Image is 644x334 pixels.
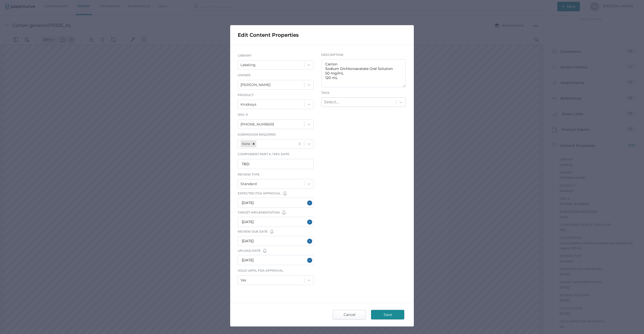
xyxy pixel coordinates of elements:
div: [PERSON_NAME] [240,82,270,88]
button: Select [140,1,148,9]
div: Edit Content Properties [230,25,414,45]
img: default-sign.svg [131,2,135,7]
img: default-viewcontrols.svg [25,2,29,7]
span: Review Type [238,173,260,176]
div: Select... [324,99,339,105]
span: NDC # [238,113,248,116]
button: View Controls [23,1,31,9]
span: Tags [321,91,330,95]
span: Component Part # / Rev Date [238,152,289,156]
button: Shapes [109,1,117,9]
span: Submission Required [238,133,276,136]
button: Zoom out [59,1,67,8]
button: Save [371,310,404,319]
img: default-magnifying-glass.svg [535,2,539,7]
button: Search [533,1,541,9]
img: default-plus.svg [69,2,74,7]
span: Cancel [338,310,361,319]
span: LIBRARY [238,54,252,57]
div: None [240,140,251,147]
img: bell-default.8986a8bf.svg [270,230,273,234]
button: Signatures [129,1,137,9]
span: Product [238,93,254,97]
div: Standard [240,181,257,187]
span: Review Due Date [238,229,268,234]
button: Cancel [333,310,366,319]
div: Kindosys [240,102,256,107]
button: Zoom in [67,1,75,8]
span: Owner [238,73,251,77]
button: Zoom Controls [50,1,58,8]
img: default-leftsidepanel.svg [14,2,18,7]
span: % [50,3,52,7]
img: bell-default.8986a8bf.svg [283,191,287,195]
span: Description [321,53,406,57]
img: default-pin.svg [100,2,105,7]
span: Save [376,310,399,319]
button: Close [307,238,314,244]
span: Expected FDA Approval [238,191,281,196]
input: Set zoom [42,2,50,7]
button: Close [307,200,314,206]
img: bell-default.8986a8bf.svg [282,211,286,215]
div: Yes [240,277,246,283]
img: default-minus.svg [61,2,65,7]
img: default-select.svg [142,2,146,7]
button: Close [307,219,314,225]
button: Pan [87,1,95,9]
img: chevron.svg [53,4,55,6]
span: Hold Until FDA Approval [238,269,283,272]
img: default-pan.svg [89,2,94,7]
img: shapes-icon.svg [111,2,116,7]
span: Target Implementation [238,210,280,215]
button: Pins [98,1,106,9]
textarea: Carton Sodium Dichloroacetate Oral Solution 50 mg/mL 120 mL [321,59,406,87]
button: Close [307,258,314,263]
span: Upload Date [238,248,261,253]
button: Panel [12,1,20,9]
img: bell-default.8986a8bf.svg [263,249,266,253]
div: Labeling [240,62,256,68]
div: [PHONE_NUMBER] [240,121,274,127]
